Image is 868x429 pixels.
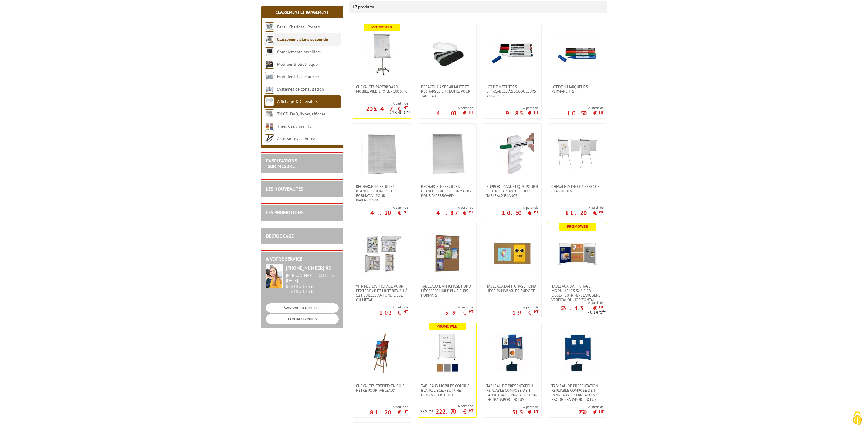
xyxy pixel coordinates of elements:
[548,300,604,305] span: A partir de
[847,408,868,429] button: Cookies (fenêtre modale)
[277,136,318,141] a: Accessoires de bureau
[512,311,538,314] p: 19 €
[265,47,274,56] img: Compléments mobiliers
[567,224,588,229] b: Promoweb
[361,332,403,374] img: Chevalets Trépied en bois hêtre pour tableaux
[421,384,473,397] span: Tableaux mobiles coloris blanc, liège, feutrine grises ou bleue !
[370,205,408,210] span: A partir de
[506,111,538,115] p: 9.85 €
[371,25,392,30] b: Promoweb
[426,133,468,175] img: Recharge 10 feuilles blanches unies - format B2 pour Paperboard
[491,33,534,75] img: Lot de 4 feutres effaçables à sec couleurs assorties
[599,209,604,215] sup: HT
[266,256,339,262] h2: A votre service
[599,409,604,414] sup: HT
[418,284,476,298] a: Tableaux d'affichage fond liège "Premium" plusieurs formats
[560,306,604,310] p: 63.13 €
[491,232,534,275] img: Tableaux d'affichage fond liège punaisables Budget
[404,105,408,110] sup: HT
[850,411,865,426] img: Cookies (fenêtre modale)
[437,105,473,110] span: A partir de
[534,110,538,115] sup: HT
[266,264,283,288] img: widget-service.jpg
[421,184,473,198] span: Recharge 10 feuilles blanches unies - format B2 pour Paperboard
[483,184,541,198] a: Support magnétique pour 4 feutres aimantés pour tableaux blancs
[551,384,604,402] span: TABLEAU DE PRÉSENTATION REPLIABLE COMPOSÉ DE 8 panneaux + 2 pancartes + sac de transport inclus
[578,404,604,409] span: A partir de
[277,111,326,117] a: Tri CD, DVD, livres, affiches
[418,184,476,198] a: Recharge 10 feuilles blanches unies - format B2 pour Paperboard
[420,404,473,408] span: A partir de
[353,85,411,94] a: Chevalets Paperboard Mobile Pied Etoile - 100 x 70
[277,49,321,55] a: Compléments mobiliers
[483,85,541,98] a: Lot de 4 feutres effaçables à sec couleurs assorties
[352,1,375,13] p: 17 produits
[486,284,538,293] span: Tableaux d'affichage fond liège punaisables Budget
[548,85,607,94] a: Lot de 4 marqueurs permanents
[265,22,274,32] img: Bacs - Chariots - Posters
[565,205,604,210] span: A partir de
[265,122,274,131] img: Trieurs documents
[491,133,534,175] img: Support magnétique pour 4 feutres aimantés pour tableaux blancs
[277,86,324,92] a: Systèmes de consultation
[551,85,604,94] span: Lot de 4 marqueurs permanents
[406,109,410,114] sup: HT
[556,133,599,175] img: Chevalets de Conférence Classiques
[356,384,408,393] span: Chevalets Trépied en bois hêtre pour tableaux
[548,184,607,193] a: Chevalets de Conférence Classiques
[366,107,408,111] p: 205.47 €
[512,305,538,310] span: A partir de
[534,209,538,215] sup: HT
[483,284,541,293] a: Tableaux d'affichage fond liège punaisables Budget
[266,233,294,239] a: DESTOCKAGE
[286,265,331,271] strong: [PHONE_NUMBER] 03
[437,324,457,329] b: Promoweb
[353,284,411,302] a: Vitrines d'affichage pour l'extérieur et l'intérieur 1 à 12 feuilles A4 fond liège ou métal
[469,408,473,413] sup: HT
[486,85,538,98] span: Lot de 4 feutres effaçables à sec couleurs assorties
[265,35,274,44] img: Classement plans suspendu
[565,211,604,215] p: 81.20 €
[483,384,541,402] a: Tableau de présentation repliable composé de 6 panneaux + 1 pancarte + sac de transport inclus
[556,332,599,374] img: TABLEAU DE PRÉSENTATION REPLIABLE COMPOSÉ DE 8 panneaux + 2 pancartes + sac de transport inclus
[421,85,473,98] span: Effaceur à sec aimanté et recharges en feutre pour tableau
[420,410,435,414] p: 262 €
[266,314,339,324] a: CONTACTEZ-NOUS
[431,408,435,413] sup: HT
[266,209,303,215] a: LES PROMOTIONS
[266,303,339,313] a: ON VOUS RAPPELLE ?
[469,209,473,215] sup: HT
[266,186,303,192] a: LES NOUVEAUTÉS
[277,24,321,30] a: Bacs - Chariots - Posters
[361,133,403,175] img: Recharge 10 feuilles blanches quadrillées – format A1 pour Paperboard
[436,205,473,210] span: A partir de
[556,232,599,275] img: Tableaux d'affichage modulables sur pied liège/feutrine/blanc sens vertical ou horizontal
[265,134,274,143] img: Accessoires de bureau
[379,311,408,314] p: 102 €
[361,33,403,75] img: Chevalets Paperboard Mobile Pied Etoile - 100 x 70
[599,304,604,310] sup: HT
[506,105,538,110] span: A partir de
[512,411,538,414] p: 515 €
[534,309,538,314] sup: HT
[426,232,468,275] img: Tableaux d'affichage fond liège
[469,309,473,314] sup: HT
[502,205,538,210] span: A partir de
[353,384,411,393] a: Chevalets Trépied en bois hêtre pour tableaux
[277,62,318,67] a: Mobilier Bibliothèque
[588,310,606,314] p: 70.14 €
[502,211,538,215] p: 10.50 €
[599,110,604,115] sup: HT
[486,384,538,402] span: Tableau de présentation repliable composé de 6 panneaux + 1 pancarte + sac de transport inclus
[602,309,606,313] sup: HT
[361,232,403,275] img: Vitrines d'affichage pour l'extérieur et l'intérieur 1 à 12 feuilles A4 fond liège ou métal
[548,284,607,302] a: Tableaux d'affichage modulables sur pied liège/feutrine/blanc sens vertical ou horizontal
[356,85,408,94] span: Chevalets Paperboard Mobile Pied Etoile - 100 x 70
[404,309,408,314] sup: HT
[556,33,599,75] img: Lot de 4 marqueurs permanents
[277,74,319,79] a: Mobilier tri de courrier
[491,332,534,374] img: Tableau de présentation repliable composé de 6 panneaux + 1 pancarte + sac de transport inclus
[486,184,538,198] span: Support magnétique pour 4 feutres aimantés pour tableaux blancs
[534,409,538,414] sup: HT
[265,60,274,69] img: Mobilier Bibliothèque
